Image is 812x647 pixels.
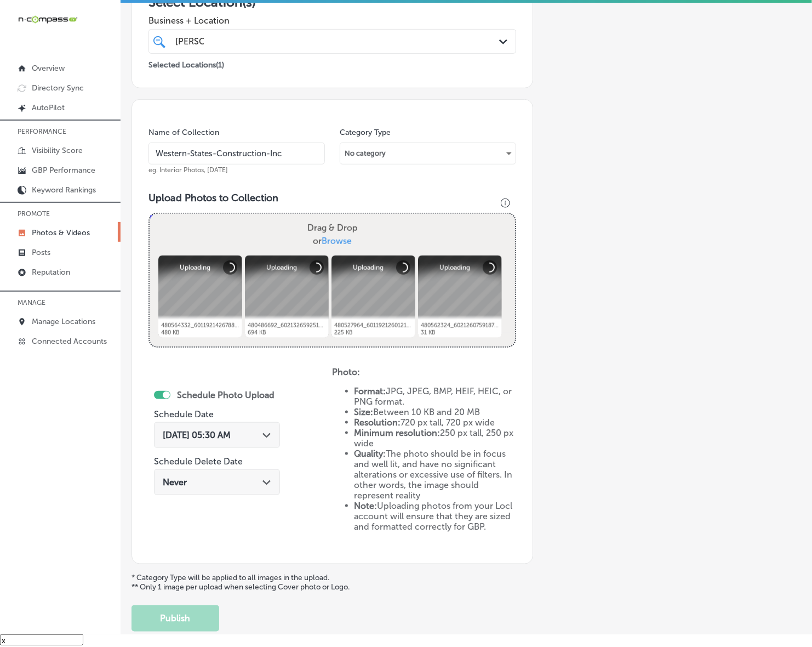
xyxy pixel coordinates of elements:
strong: Note: [354,501,378,511]
strong: Format: [354,386,386,396]
p: Overview [32,64,65,73]
label: Schedule Delete Date [154,456,243,467]
strong: Quality: [354,449,386,459]
p: Keyword Rankings [32,185,96,195]
p: Directory Sync [32,83,84,93]
strong: Resolution: [354,417,401,428]
label: Schedule Photo Upload [177,390,275,400]
p: AutoPilot [32,103,65,112]
label: Drag & Drop or [303,217,362,252]
img: 660ab0bf-5cc7-4cb8-ba1c-48b5ae0f18e60NCTV_CLogo_TV_Black_-500x88.png [18,14,78,25]
label: Schedule Date [154,409,214,419]
span: Business + Location [148,15,516,26]
strong: Photo: [333,367,361,377]
p: Selected Locations ( 1 ) [148,56,224,70]
p: Connected Accounts [32,337,107,346]
li: 250 px tall, 250 px wide [354,428,517,449]
p: Manage Locations [32,317,95,326]
p: Photos & Videos [32,228,90,237]
li: The photo should be in focus and well lit, and have no significant alterations or excessive use o... [354,449,517,501]
input: Title [148,143,325,164]
button: Publish [131,605,219,632]
label: Category Type [340,128,391,137]
li: JPG, JPEG, BMP, HEIF, HEIC, or PNG format. [354,386,517,407]
p: Reputation [32,268,70,277]
span: eg. Interior Photos, [DATE] [148,166,228,174]
strong: Minimum resolution: [354,428,441,438]
h3: Upload Photos to Collection [148,192,516,204]
p: Visibility Score [32,146,83,155]
span: [DATE] 05:30 AM [163,430,231,440]
p: * Category Type will be applied to all images in the upload. ** Only 1 image per upload when sele... [131,573,801,592]
li: Between 10 KB and 20 MB [354,407,517,417]
li: Uploading photos from your Locl account will ensure that they are sized and formatted correctly f... [354,501,517,532]
p: Posts [32,248,50,257]
p: GBP Performance [32,166,95,175]
span: Never [163,477,187,487]
strong: Size: [354,407,374,417]
label: Name of Collection [148,128,219,137]
div: No category [340,145,516,162]
li: 720 px tall, 720 px wide [354,417,517,428]
span: Browse [322,236,352,246]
